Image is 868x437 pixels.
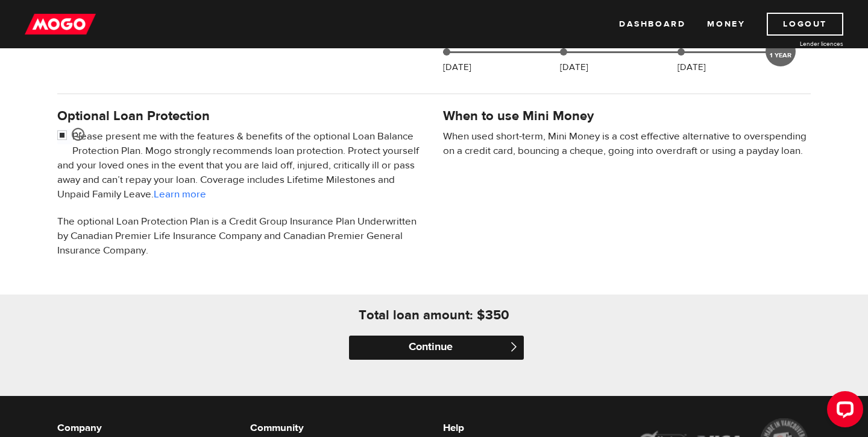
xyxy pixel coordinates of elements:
p: The optional Loan Protection Plan is a Credit Group Insurance Plan Underwritten by Canadian Premi... [57,214,425,258]
p: When used short-term, Mini Money is a cost effective alternative to overspending on a credit card... [443,129,811,158]
h4: Total loan amount: $ [359,307,485,324]
a: Learn more [154,188,206,201]
p: Please present me with the features & benefits of the optional Loan Balance Protection Plan. Mogo... [57,129,425,202]
a: Logout [767,13,843,36]
img: mogo_logo-11ee424be714fa7cbb0f0f49df9e16ec.png [25,13,96,36]
p: [DATE] [443,60,471,75]
iframe: LiveChat chat widget [817,386,868,437]
p: [DATE] [678,60,706,75]
a: Dashboard [619,13,685,36]
a: Lender licences [753,39,843,48]
a: Money [707,13,745,36]
h4: 350 [485,307,509,324]
h6: Community [250,421,425,435]
span:  [509,342,519,352]
h6: Company [57,421,232,435]
input: Continue [349,336,524,360]
input: <span class="smiley-face happy"></span> [57,129,72,144]
h6: Help [443,421,618,435]
h4: Optional Loan Protection [57,107,425,124]
h4: When to use Mini Money [443,107,594,124]
div: UP TO 1 YEAR [766,36,796,66]
p: [DATE] [560,60,588,75]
